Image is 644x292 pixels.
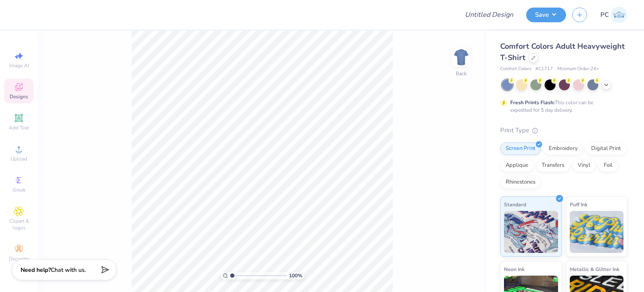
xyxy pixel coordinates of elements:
[9,62,29,69] span: Image AI
[21,266,51,274] strong: Need help?
[504,211,558,253] img: Standard
[504,200,526,209] span: Standard
[500,126,627,135] div: Print Type
[500,66,531,73] span: Comfort Colors
[10,155,27,162] span: Upload
[611,7,627,23] img: Priyanka Choudhary
[504,265,525,274] span: Neon Ink
[535,66,553,73] span: # C1717
[4,218,34,231] span: Clipart & logos
[13,187,26,193] span: Greek
[600,7,627,23] a: PC
[453,49,470,66] img: Back
[526,8,566,22] button: Save
[456,70,467,77] div: Back
[557,66,599,73] span: Minimum Order: 24 +
[9,255,29,262] span: Decorate
[600,10,609,20] span: PC
[510,99,613,114] div: This color can be expedited for 5 day delivery.
[570,211,624,253] img: Puff Ink
[500,159,534,172] div: Applique
[458,6,520,23] input: Untitled Design
[500,41,625,63] span: Comfort Colors Adult Heavyweight T-Shirt
[510,99,555,106] strong: Fresh Prints Flash:
[500,142,541,155] div: Screen Print
[51,266,86,274] span: Chat with us.
[289,272,302,279] span: 100 %
[500,176,541,189] div: Rhinestones
[570,265,619,274] span: Metallic & Glitter Ink
[10,93,28,100] span: Designs
[570,200,587,209] span: Puff Ink
[586,142,626,155] div: Digital Print
[572,159,596,172] div: Vinyl
[598,159,618,172] div: Foil
[9,124,29,131] span: Add Text
[543,142,583,155] div: Embroidery
[536,159,570,172] div: Transfers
